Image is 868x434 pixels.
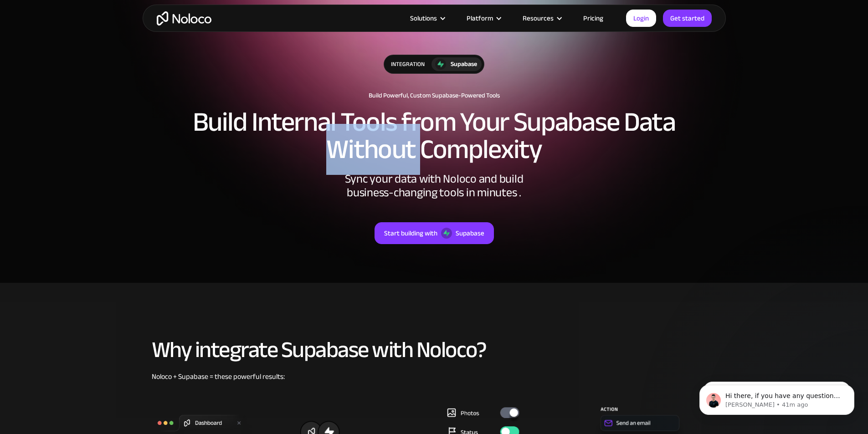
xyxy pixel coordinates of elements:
div: Solutions [410,12,437,24]
a: Start building withSupabase [375,222,494,244]
a: Get started [663,10,712,27]
a: home [157,11,211,26]
a: Login [626,10,656,27]
div: Solutions [399,12,455,24]
h2: Why integrate Supabase with Noloco? [152,337,717,362]
div: Platform [467,12,493,24]
div: Resources [523,12,554,24]
div: Platform [455,12,511,24]
div: Supabase [456,227,484,239]
div: Resources [511,12,572,24]
iframe: Intercom notifications message [686,366,868,429]
a: Pricing [572,12,615,24]
div: Supabase [451,59,477,69]
h2: Build Internal Tools from Your Supabase Data Without Complexity [152,108,717,163]
div: Start building with [384,227,437,239]
div: Noloco + Supabase = these powerful results: [152,371,717,382]
div: integration [384,55,431,73]
div: Sync your data with Noloco and build business-changing tools in minutes . [298,172,571,199]
h1: Build Powerful, Custom Supabase-Powered Tools [152,92,717,99]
